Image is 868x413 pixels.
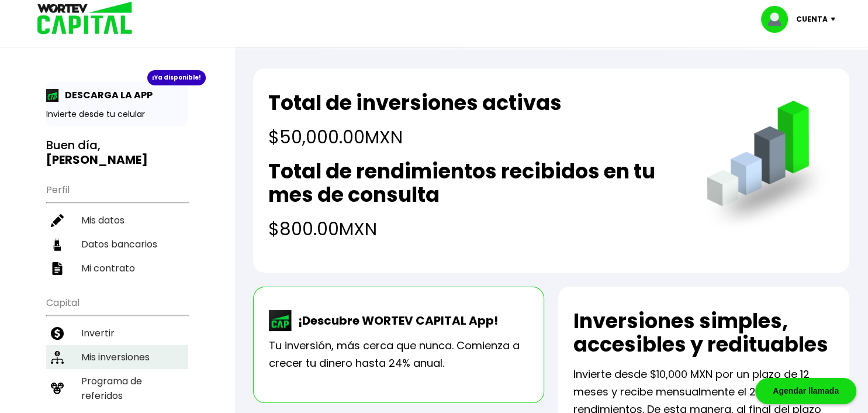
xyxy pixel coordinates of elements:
[268,216,683,242] h4: $800.00 MXN
[46,177,188,280] ul: Perfil
[755,378,856,404] div: Agendar llamada
[147,70,206,85] div: ¡Ya disponible!
[59,88,153,102] p: DESCARGA LA APP
[828,18,843,21] img: icon-down
[269,310,292,331] img: wortev-capital-app-icon
[46,208,188,232] a: Mis datos
[46,108,188,121] p: Invierte desde tu celular
[46,138,188,167] h3: Buen día,
[46,232,188,256] a: Datos bancarios
[51,238,64,251] img: datos-icon.10cf9172.svg
[46,321,188,345] a: Invertir
[269,337,528,372] p: Tu inversión, más cerca que nunca. Comienza a crecer tu dinero hasta 24% anual.
[51,262,64,275] img: contrato-icon.f2db500c.svg
[46,89,59,102] img: app-icon
[796,11,828,28] p: Cuenta
[268,91,562,115] h2: Total de inversiones activas
[51,382,64,395] img: recomiendanos-icon.9b8e9327.svg
[268,160,683,206] h2: Total de rendimientos recibidos en tu mes de consulta
[51,327,64,340] img: invertir-icon.b3b967d7.svg
[268,124,562,150] h4: $50,000.00 MXN
[51,351,64,364] img: inversiones-icon.6695dc30.svg
[701,101,834,233] img: grafica.516fef24.png
[46,345,188,369] a: Mis inversiones
[573,309,834,356] h2: Inversiones simples, accesibles y redituables
[46,152,148,168] b: [PERSON_NAME]
[46,256,188,280] a: Mi contrato
[761,6,796,33] img: profile-image
[292,312,498,329] p: ¡Descubre WORTEV CAPITAL App!
[46,369,188,408] a: Programa de referidos
[51,214,64,227] img: editar-icon.952d3147.svg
